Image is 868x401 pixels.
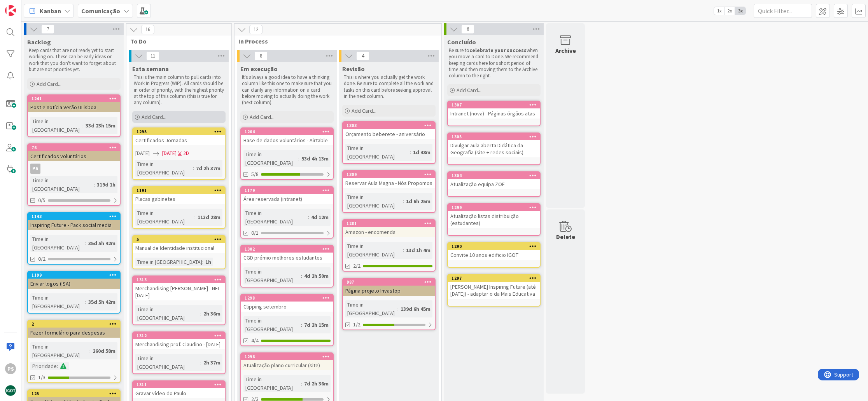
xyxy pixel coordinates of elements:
span: : [85,239,86,248]
a: 1302CGD prémio melhores estudantesTime in [GEOGRAPHIC_DATA]:4d 2h 50m [240,245,334,288]
a: 1298Clipping setembroTime in [GEOGRAPHIC_DATA]:7d 2h 15m4/4 [240,294,334,346]
div: 1143 [31,214,120,219]
p: Be sure to when you move a card to Done. We recommend keeping cards here for s short period of ti... [449,47,539,79]
div: Post e notícia Verão ULisboa [28,102,120,112]
div: Time in [GEOGRAPHIC_DATA] [135,160,193,177]
div: 260d 58m [91,347,117,355]
span: : [403,197,404,206]
div: 1304 [451,173,540,178]
span: Esta semana [132,65,169,73]
img: avatar [5,385,16,396]
div: 1264 [245,129,333,134]
span: : [94,180,95,189]
div: 139d 6h 45m [399,305,432,313]
div: 1199 [28,272,120,279]
div: 1179 [245,188,333,193]
a: 1304Atualização equipa ZOE [447,171,541,197]
span: Backlog [27,38,51,46]
a: 1191Placas gabinetesTime in [GEOGRAPHIC_DATA]:113d 28m [132,186,226,229]
a: 2Fazer formulário para despesasTime in [GEOGRAPHIC_DATA]:260d 58mPrioridade:1/3 [27,320,121,383]
div: Time in [GEOGRAPHIC_DATA] [135,305,200,322]
div: Clipping setembro [241,302,333,312]
a: 1179Área reservada (intranet)Time in [GEOGRAPHIC_DATA]:4d 12m0/1 [240,186,334,239]
div: Time in [GEOGRAPHIC_DATA] [345,144,410,161]
span: 3x [735,7,745,15]
div: Convite 10 anos edificio IGOT [448,250,540,260]
span: 0/1 [251,229,259,237]
div: 1264 [241,128,333,135]
div: Merchandising prof. Claudino - [DATE] [133,339,225,349]
a: 76Certificados voluntáriosPSTime in [GEOGRAPHIC_DATA]:319d 1h0/5 [27,143,121,206]
a: 1303Orçamento beberete - aniversárioTime in [GEOGRAPHIC_DATA]:1d 48m [342,121,436,164]
span: 8 [254,51,268,61]
div: 1295 [136,129,225,134]
div: Time in [GEOGRAPHIC_DATA] [135,209,194,226]
div: 1296 [245,354,333,359]
div: Certificados voluntários [28,151,120,161]
div: PS [5,363,16,374]
span: 6 [461,24,474,34]
div: 1199Enviar logos (ISA) [28,272,120,289]
div: 1311Gravar vídeo do Paulo [133,381,225,398]
a: 1313Merchandising [PERSON_NAME] - NEI - [DATE]Time in [GEOGRAPHIC_DATA]:2h 36m [132,275,226,325]
div: Manual de Identidade institucional [133,243,225,253]
span: Add Card... [352,107,376,114]
a: 1307Intranet (nova) - Páginas órgãos atas [447,101,541,126]
div: 1312 [136,333,225,338]
a: 1290Convite 10 anos edificio IGOT [447,242,541,268]
b: Comunicação [81,7,120,15]
span: In Process [238,37,432,45]
div: Archive [555,46,576,55]
span: 1/3 [38,373,45,382]
a: 1264Base de dados voluntários - AirtableTime in [GEOGRAPHIC_DATA]:53d 4h 13m5/8 [240,127,334,180]
div: 1191 [133,187,225,194]
span: : [397,305,399,313]
div: 1143 [28,213,120,220]
div: 1304 [448,172,540,179]
div: 1303Orçamento beberete - aniversário [343,122,435,139]
p: This is the main column to pull cards into Work In Progress (WIP). All cards should be in order o... [134,74,224,106]
input: Quick Filter... [754,4,812,18]
span: : [301,379,302,388]
div: 1241Post e notícia Verão ULisboa [28,95,120,112]
div: 5 [133,236,225,243]
a: 1309Reservar Aula Magna - Nós PropomosTime in [GEOGRAPHIC_DATA]:1d 6h 25m [342,170,436,213]
span: : [301,321,302,329]
div: 1304Atualização equipa ZOE [448,172,540,189]
span: Kanban [40,6,61,16]
div: Intranet (nova) - Páginas órgãos atas [448,108,540,119]
span: : [202,258,203,266]
div: Time in [GEOGRAPHIC_DATA] [345,193,403,210]
div: 1309 [343,171,435,178]
span: : [200,358,201,367]
div: Time in [GEOGRAPHIC_DATA] [135,354,200,371]
span: 2/2 [353,262,360,270]
div: 2Fazer formulário para despesas [28,321,120,338]
div: 1303 [343,122,435,129]
div: Base de dados voluntários - Airtable [241,135,333,145]
div: 7d 2h 37m [194,164,222,173]
span: 7 [41,24,54,34]
div: Time in [GEOGRAPHIC_DATA] [243,316,301,333]
span: 5/8 [251,170,259,178]
a: 1299Atualização listas distribuição (estudantes) [447,203,541,236]
div: 1281 [343,220,435,227]
div: 1199 [31,272,120,278]
div: 1305 [448,133,540,140]
div: 7d 2h 36m [302,379,331,388]
div: 1303 [346,123,435,128]
span: Add Card... [250,113,275,120]
div: 1296Atualização plano curricular (site) [241,353,333,370]
div: 35d 5h 42m [86,239,117,248]
div: 1309 [346,172,435,177]
div: 987 [343,279,435,286]
div: 1d 48m [411,148,432,157]
div: 319d 1h [95,180,117,189]
div: 1312Merchandising prof. Claudino - [DATE] [133,332,225,349]
div: 1290 [448,243,540,250]
span: : [193,164,194,173]
div: 5 [136,237,225,242]
div: PS [30,164,40,174]
p: This is where you actually get the work done. Be sure to complete all the work and tasks on this ... [344,74,434,99]
div: 4d 2h 50m [302,272,331,280]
